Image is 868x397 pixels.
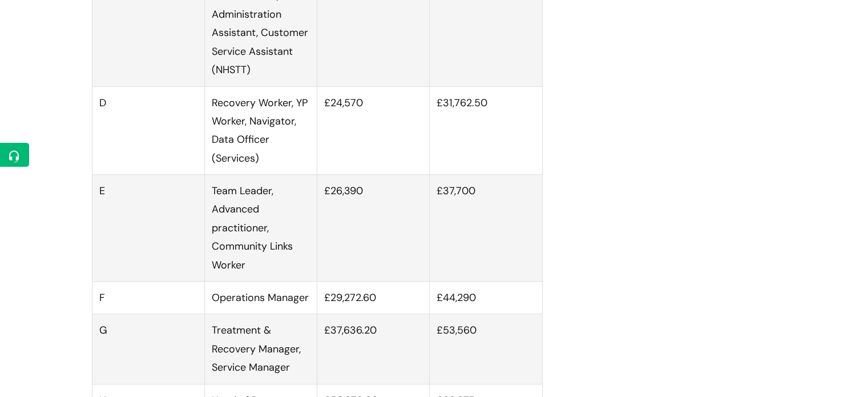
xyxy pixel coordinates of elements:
td: Operations Manager [204,282,317,314]
td: Team Leader, Advanced practitioner, Community Links Worker [204,175,317,282]
td: £37,700 [430,175,542,282]
td: £26,390 [317,175,430,282]
td: Recovery Worker, YP Worker, Navigator, Data Officer (Services) [204,86,317,175]
td: £24,570 [317,86,430,175]
td: £53,560 [430,314,542,384]
td: £44,290 [430,282,542,314]
td: Treatment & Recovery Manager, Service Manager [204,314,317,384]
td: D [92,86,204,175]
td: £31,762.50 [430,86,542,175]
td: £29,272.60 [317,282,430,314]
td: E [92,175,204,282]
td: G [92,314,204,384]
td: F [92,282,204,314]
td: £37,636.20 [317,314,430,384]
